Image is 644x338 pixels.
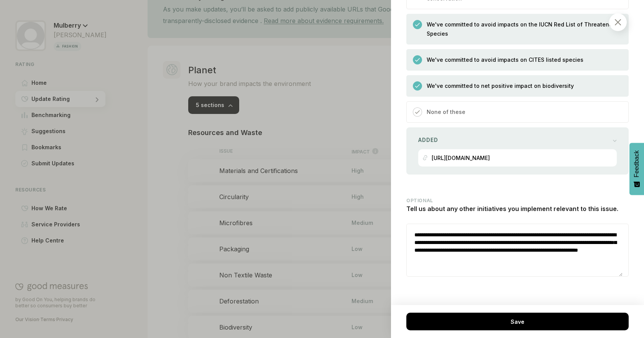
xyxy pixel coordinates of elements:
img: Close [615,19,621,25]
span: Feedback [633,150,640,177]
img: Checked [415,58,420,62]
button: Feedback - Show survey [629,143,644,195]
div: Save [406,313,629,330]
p: We've committed to net positive impact on biodiversity [427,81,574,91]
p: OPTIONAL [406,198,629,203]
img: link icon [422,155,428,161]
p: We've committed to avoid impacts on the IUCN Red List of Threatened Species [427,20,621,38]
img: Checked [415,84,420,88]
img: Checked [415,110,420,114]
img: Checked [415,22,420,27]
p: [URL][DOMAIN_NAME] [432,155,490,161]
p: None of these [427,107,465,117]
p: Tell us about any other initiatives you implement relevant to this issue. [406,204,629,213]
span: Added [418,135,438,145]
p: We've committed to avoid impacts on CITES listed species [427,55,583,64]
